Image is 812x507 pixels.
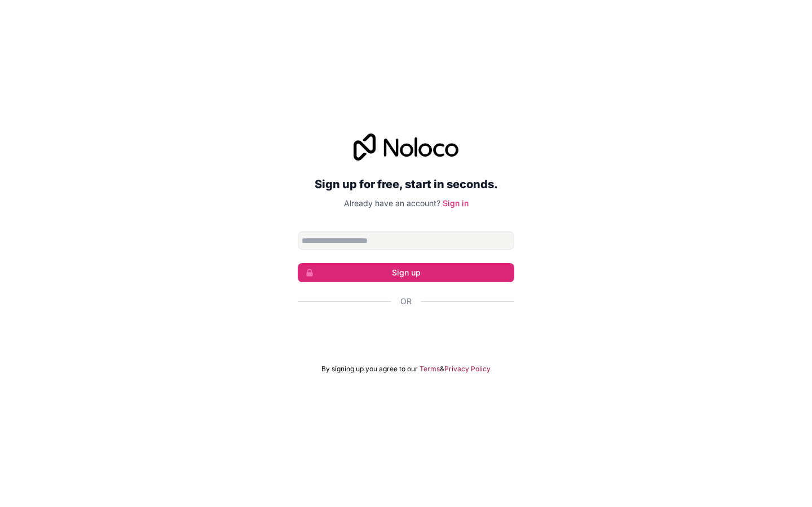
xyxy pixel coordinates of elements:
input: Email address [298,232,514,250]
span: & [440,364,444,373]
h2: Sign up for free, start in seconds. [298,174,514,194]
a: Terms [420,364,440,373]
button: Sign up [298,263,514,282]
span: By signing up you agree to our [321,364,418,373]
iframe: Botón de Acceder con Google [292,319,520,344]
a: Privacy Policy [444,364,491,373]
a: Sign in [443,198,469,208]
span: Already have an account? [344,198,440,208]
span: Or [400,296,412,307]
